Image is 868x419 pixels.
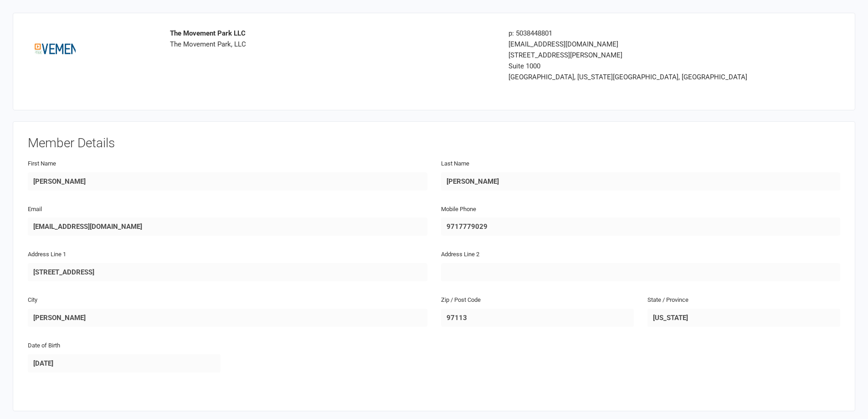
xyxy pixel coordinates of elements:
div: [EMAIL_ADDRESS][DOMAIN_NAME] [508,39,765,50]
div: The Movement Park, LLC [170,28,495,50]
label: Address Line 1 [28,250,66,259]
strong: The Movement Park LLC [170,29,246,37]
h3: Member Details [28,136,840,150]
div: [STREET_ADDRESS][PERSON_NAME] [508,50,765,61]
label: Mobile Phone [441,205,476,214]
div: p: 5038448801 [508,28,765,39]
label: City [28,295,37,305]
label: State / Province [647,295,688,305]
div: [GEOGRAPHIC_DATA], [US_STATE][GEOGRAPHIC_DATA], [GEOGRAPHIC_DATA] [508,72,765,83]
label: Last Name [441,159,469,169]
img: logo.png [35,28,76,69]
label: Zip / Post Code [441,295,481,305]
label: Address Line 2 [441,250,479,259]
label: Email [28,205,42,214]
label: First Name [28,159,56,169]
div: Suite 1000 [508,61,765,72]
label: Date of Birth [28,341,60,351]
